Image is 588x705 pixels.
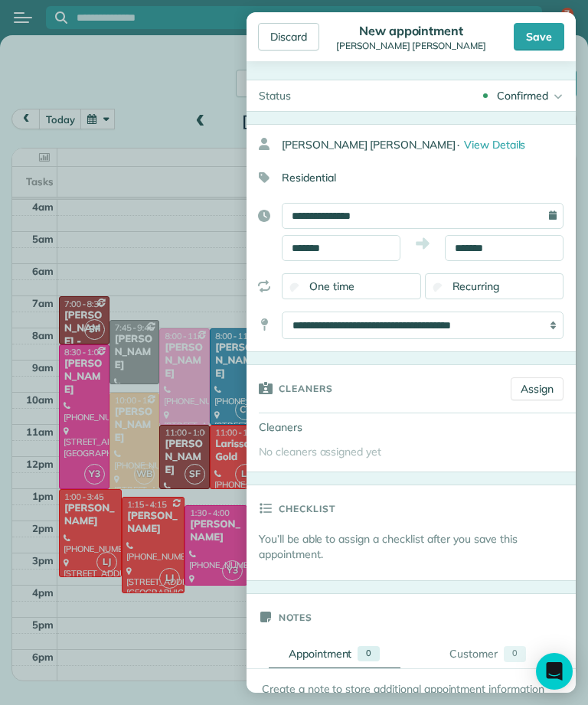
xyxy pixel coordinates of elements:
input: Recurring [433,283,443,293]
h3: Notes [279,594,312,640]
span: One time [309,279,354,293]
div: 0 [358,646,380,661]
div: Status [247,80,303,111]
h3: Checklist [279,485,335,531]
div: Appointment [289,646,352,661]
div: [PERSON_NAME] [PERSON_NAME] [282,131,576,158]
span: · [457,138,459,152]
div: 0 [504,646,526,662]
div: New appointment [332,23,491,38]
span: No cleaners assigned yet [259,445,381,459]
div: Save [514,23,564,51]
p: You’ll be able to assign a checklist after you save this appointment. [259,531,576,562]
div: Confirmed [497,88,548,103]
input: One time [290,283,300,293]
div: Customer [449,646,498,662]
a: Assign [511,377,563,400]
div: Cleaners [247,413,354,441]
span: Recurring [452,279,500,293]
span: View Details [464,138,526,152]
h3: Cleaners [279,365,333,411]
div: Residential [247,165,563,191]
div: [PERSON_NAME] [PERSON_NAME] [332,41,491,51]
div: Discard [258,23,319,51]
div: Open Intercom Messenger [536,653,573,690]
